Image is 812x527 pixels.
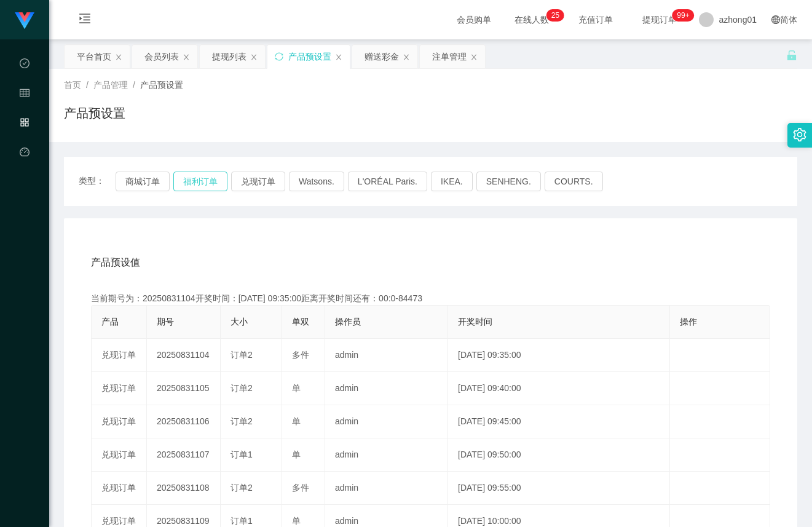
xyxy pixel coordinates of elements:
[92,472,147,505] td: 兑现订单
[292,516,301,526] span: 单
[144,45,179,68] div: 会员列表
[288,45,331,68] div: 产品预设置
[20,59,30,168] span: 数据中心
[448,472,670,505] td: [DATE] 09:55:00
[448,372,670,405] td: [DATE] 09:40:00
[508,15,555,24] span: 在线人数
[147,405,221,438] td: 20250831106
[292,416,301,426] span: 单
[183,53,190,61] i: 图标: close
[86,80,89,90] span: /
[77,45,111,68] div: 平台首页
[546,9,564,22] sup: 25
[325,372,448,405] td: admin
[92,339,147,372] td: 兑现订单
[335,53,342,61] i: 图标: close
[92,438,147,472] td: 兑现订单
[20,82,30,107] i: 图标: table
[431,172,473,191] button: IKEA.
[231,317,248,327] span: 大小
[448,405,670,438] td: [DATE] 09:45:00
[325,405,448,438] td: admin
[64,80,81,90] span: 首页
[250,53,258,61] i: 图标: close
[147,372,221,405] td: 20250831105
[91,255,140,270] span: 产品预设值
[231,483,253,493] span: 订单2
[448,438,670,472] td: [DATE] 09:50:00
[793,128,806,141] i: 图标: setting
[771,15,780,24] i: 图标: global
[20,140,30,264] a: 图标: dashboard平台首页
[292,450,301,459] span: 单
[157,317,174,327] span: 期号
[15,12,34,30] img: logo.9652507e.png
[325,339,448,372] td: admin
[140,80,183,90] span: 产品预设置
[448,339,670,372] td: [DATE] 09:35:00
[572,15,619,24] span: 充值订单
[555,9,559,22] p: 5
[64,104,125,122] h1: 产品预设置
[231,450,253,459] span: 订单1
[20,89,30,198] span: 会员管理
[335,317,361,327] span: 操作员
[147,438,221,472] td: 20250831107
[292,317,309,327] span: 单双
[275,52,283,61] i: 图标: sync
[458,317,492,327] span: 开奖时间
[551,9,556,22] p: 2
[64,1,106,40] i: 图标: menu-unfold
[231,516,253,526] span: 订单1
[476,172,541,191] button: SENHENG.
[101,317,119,327] span: 产品
[680,317,697,327] span: 操作
[147,339,221,372] td: 20250831104
[115,53,122,61] i: 图标: close
[212,45,246,68] div: 提现列表
[231,383,253,393] span: 订单2
[92,372,147,405] td: 兑现订单
[289,172,344,191] button: Watsons.
[786,50,797,61] i: 图标: unlock
[20,112,30,137] i: 图标: appstore-o
[403,53,410,61] i: 图标: close
[231,416,253,426] span: 订单2
[432,45,467,68] div: 注单管理
[20,53,30,77] i: 图标: check-circle-o
[91,292,770,305] div: 当前期号为：20250831104开奖时间：[DATE] 09:35:00距离开奖时间还有：00:0-84473
[672,9,694,22] sup: 1025
[325,472,448,505] td: admin
[292,350,309,360] span: 多件
[20,118,30,228] span: 产品管理
[147,472,221,505] td: 20250831108
[92,405,147,438] td: 兑现订单
[636,15,683,24] span: 提现订单
[292,383,301,393] span: 单
[231,172,285,191] button: 兑现订单
[93,80,128,90] span: 产品管理
[292,483,309,493] span: 多件
[470,53,478,61] i: 图标: close
[325,438,448,472] td: admin
[231,350,253,360] span: 订单2
[545,172,603,191] button: COURTS.
[79,172,116,191] span: 类型：
[365,45,399,68] div: 赠送彩金
[173,172,227,191] button: 福利订单
[133,80,135,90] span: /
[348,172,427,191] button: L'ORÉAL Paris.
[116,172,170,191] button: 商城订单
